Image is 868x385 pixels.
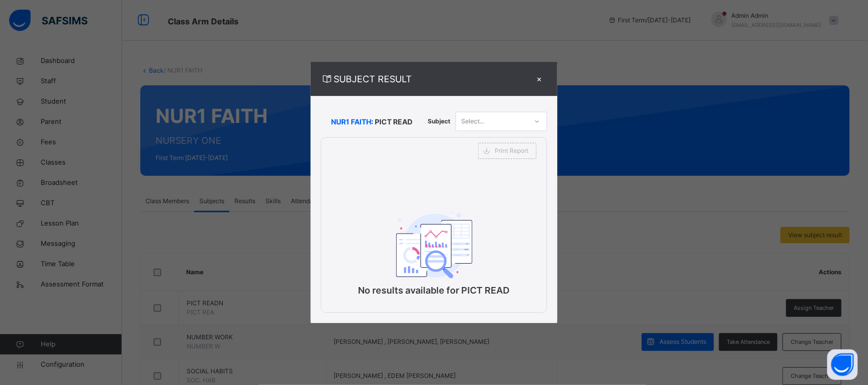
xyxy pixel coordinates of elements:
button: Open asap [827,349,858,380]
span: PICT READ [375,116,412,127]
span: Subject [428,117,451,126]
div: × [532,72,547,86]
span: NUR1 FAITH: [331,116,373,127]
img: classEmptyState.7d4ec5dc6d57f4e1adfd249b62c1c528.svg [396,212,472,279]
p: No results available for PICT READ [333,283,536,297]
div: No results available for PICT READ [333,184,536,313]
span: SUBJECT RESULT [321,72,532,86]
div: Select... [461,112,484,131]
span: Print Report [495,146,528,155]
